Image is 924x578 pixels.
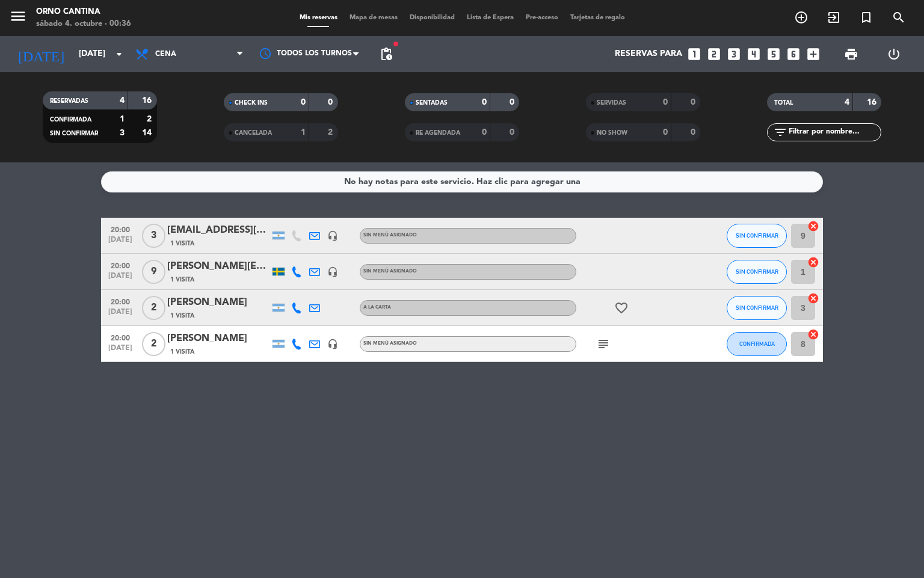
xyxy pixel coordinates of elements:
i: looks_5 [766,46,781,62]
span: SIN CONFIRMAR [50,131,98,137]
span: Pre-acceso [520,14,564,21]
div: [PERSON_NAME] [167,295,269,310]
div: [PERSON_NAME][EMAIL_ADDRESS][PERSON_NAME][DOMAIN_NAME] [167,259,269,274]
span: 1 Visita [170,275,194,284]
span: CONFIRMADA [739,340,775,347]
strong: 0 [482,98,487,106]
span: NO SHOW [597,130,627,136]
i: search [892,10,906,25]
span: SIN CONFIRMAR [736,232,778,239]
span: [DATE] [105,344,135,358]
strong: 14 [142,129,154,137]
span: CHECK INS [235,100,268,106]
i: add_box [805,46,821,62]
strong: 0 [663,128,668,137]
button: SIN CONFIRMAR [727,296,787,320]
i: cancel [807,220,819,232]
i: cancel [807,256,819,268]
strong: 16 [867,98,879,106]
span: 3 [142,224,165,248]
span: pending_actions [379,47,393,61]
div: Orno Cantina [36,6,131,18]
i: filter_list [773,125,787,140]
i: favorite_border [614,301,629,315]
span: SERVIDAS [597,100,626,106]
i: headset_mic [327,266,338,277]
i: headset_mic [327,230,338,241]
strong: 0 [301,98,306,106]
i: cancel [807,292,819,304]
button: SIN CONFIRMAR [727,260,787,284]
input: Filtrar por nombre... [787,126,881,139]
span: 20:00 [105,258,135,272]
strong: 0 [691,128,698,137]
span: 20:00 [105,222,135,236]
span: 2 [142,296,165,320]
span: 20:00 [105,330,135,344]
i: subject [596,337,611,351]
span: [DATE] [105,308,135,322]
span: CANCELADA [235,130,272,136]
strong: 3 [120,129,125,137]
i: menu [9,7,27,25]
span: fiber_manual_record [392,40,399,48]
span: Sin menú asignado [363,269,417,274]
strong: 0 [663,98,668,106]
i: looks_two [706,46,722,62]
div: LOG OUT [872,36,915,72]
i: arrow_drop_down [112,47,126,61]
i: looks_3 [726,46,742,62]
strong: 1 [120,115,125,123]
i: exit_to_app [827,10,841,25]
strong: 0 [482,128,487,137]
i: looks_4 [746,46,762,62]
div: [PERSON_NAME] [167,331,269,346]
span: CONFIRMADA [50,117,91,123]
div: No hay notas para este servicio. Haz clic para agregar una [344,175,581,189]
strong: 16 [142,96,154,105]
span: Sin menú asignado [363,233,417,238]
span: 1 Visita [170,347,194,357]
span: TOTAL [774,100,793,106]
strong: 0 [328,98,335,106]
strong: 0 [691,98,698,106]
span: 9 [142,260,165,284]
span: Disponibilidad [404,14,461,21]
strong: 0 [510,128,517,137]
button: SIN CONFIRMAR [727,224,787,248]
span: RESERVADAS [50,98,88,104]
i: power_settings_new [887,47,901,61]
span: A LA CARTA [363,305,391,310]
strong: 2 [147,115,154,123]
i: add_circle_outline [794,10,808,25]
div: sábado 4. octubre - 00:36 [36,18,131,30]
button: menu [9,7,27,29]
span: Tarjetas de regalo [564,14,631,21]
i: looks_one [686,46,702,62]
span: Mapa de mesas [343,14,404,21]
span: print [844,47,858,61]
i: [DATE] [9,41,73,67]
strong: 4 [845,98,849,106]
span: 1 Visita [170,239,194,248]
span: Reservas para [615,49,682,59]
span: RE AGENDADA [416,130,460,136]
i: cancel [807,328,819,340]
button: CONFIRMADA [727,332,787,356]
span: 20:00 [105,294,135,308]
span: SENTADAS [416,100,448,106]
span: Mis reservas [294,14,343,21]
strong: 4 [120,96,125,105]
strong: 1 [301,128,306,137]
span: Cena [155,50,176,58]
span: Lista de Espera [461,14,520,21]
i: turned_in_not [859,10,873,25]
i: looks_6 [786,46,801,62]
span: 2 [142,332,165,356]
span: 1 Visita [170,311,194,321]
span: SIN CONFIRMAR [736,304,778,311]
span: SIN CONFIRMAR [736,268,778,275]
i: headset_mic [327,339,338,349]
span: Sin menú asignado [363,341,417,346]
strong: 2 [328,128,335,137]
